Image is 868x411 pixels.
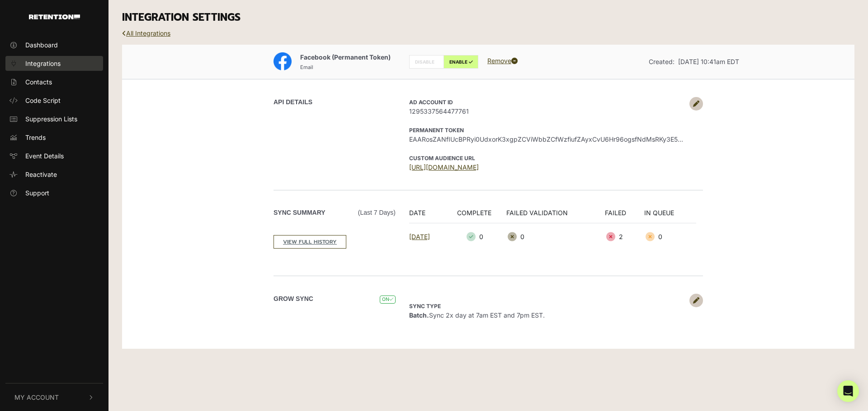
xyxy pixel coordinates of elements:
a: Reactivate [5,167,103,182]
span: Trends [25,133,46,142]
th: DATE [409,208,448,223]
th: FAILED VALIDATION [506,208,605,223]
th: COMPLETE [448,208,506,223]
span: Facebook (Permanent Token) [300,53,391,61]
span: Code Script [25,96,61,105]
label: Sync Summary [274,208,396,217]
a: All Integrations [122,29,170,37]
a: Code Script [5,93,103,108]
span: Support [25,188,49,198]
a: [DATE] [409,233,430,240]
strong: AD Account ID [409,99,453,106]
label: ENABLE [443,55,478,69]
span: Reactivate [25,170,57,179]
button: My Account [5,383,103,411]
span: ON [380,296,396,304]
h3: INTEGRATION SETTINGS [122,11,854,24]
td: 0 [448,223,506,250]
span: Event Details [25,151,64,161]
a: Suppression Lists [5,111,103,126]
th: IN QUEUE [644,208,696,223]
label: Grow Sync [274,294,313,304]
a: Event Details [5,148,103,163]
span: [DATE] 10:41am EDT [678,58,739,65]
a: Support [5,185,103,200]
strong: Permanent Token [409,127,464,134]
span: Dashboard [25,40,58,50]
td: 0 [644,223,696,250]
span: (Last 7 days) [358,208,396,217]
span: My Account [14,393,59,402]
span: Created: [649,58,675,65]
label: API DETAILS [274,97,312,107]
a: Remove [487,57,518,65]
span: Integrations [25,59,61,68]
a: Integrations [5,56,103,71]
th: FAILED [605,208,644,223]
small: Email [300,64,313,70]
a: VIEW FULL HISTORY [274,235,346,249]
div: Open Intercom Messenger [837,380,859,402]
span: 1295337564477761 [409,106,685,116]
strong: Sync type [409,303,441,309]
span: Suppression Lists [25,114,77,124]
strong: CUSTOM AUDIENCE URL [409,155,475,162]
a: Trends [5,130,103,145]
label: DISABLE [409,55,444,69]
a: Contacts [5,74,103,89]
span: Contacts [25,77,52,87]
img: Facebook (Permanent Token) [274,52,292,70]
img: Retention.com [29,14,80,19]
span: EAARosZANfIUcBPRyi0UdxorK3xgpZCViWbbZCfWzfiufZAyxCvU6Hr96ogsfNdMsRKy3E54ZB5m2MfCzTfuiVg6ZBSN0Sy5R... [409,134,685,144]
a: [URL][DOMAIN_NAME] [409,163,479,171]
td: 2 [605,223,644,250]
td: 0 [506,223,605,250]
strong: Batch. [409,311,429,319]
a: Dashboard [5,37,103,52]
span: Sync 2x day at 7am EST and 7pm EST. [409,302,545,319]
